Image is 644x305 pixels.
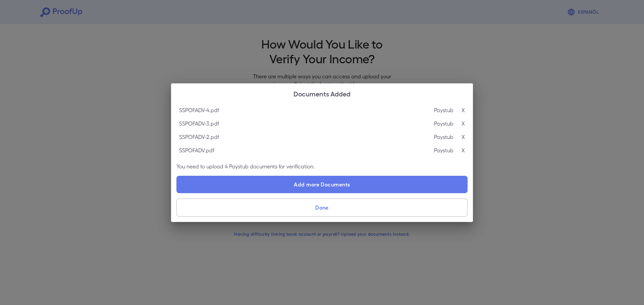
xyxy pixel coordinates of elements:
label: Add more Documents [176,176,468,193]
p: Paystub [434,106,453,114]
p: Paystub [434,146,453,154]
p: SSPOFADV-3.pdf [179,120,219,128]
p: SSPOFADV.pdf [179,146,214,154]
p: X [462,146,465,154]
h2: Documents Added [171,83,473,103]
p: X [462,106,465,114]
p: X [462,120,465,128]
p: SSPOFADV-2.pdf [179,133,219,141]
p: Paystub [434,133,453,141]
p: X [462,133,465,141]
p: You need to upload 4 Paystub documents for verification. [176,162,468,170]
button: Done [176,199,468,217]
p: Paystub [434,120,453,128]
p: SSPOFADV-4.pdf [179,106,219,114]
